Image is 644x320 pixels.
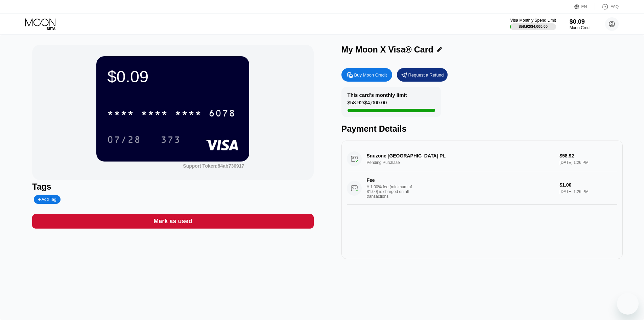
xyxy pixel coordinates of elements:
div: $0.09 [107,67,238,86]
div: $1.00 [559,182,617,188]
div: $0.09Moon Credit [570,18,592,30]
div: Payment Details [341,124,623,134]
div: EN [574,3,595,10]
div: Buy Moon Credit [354,72,387,78]
div: Request a Refund [408,72,444,78]
div: $58.92 / $4,000.00 [519,24,548,28]
div: My Moon X Visa® Card [341,45,433,55]
div: 373 [156,131,186,148]
div: 373 [161,135,181,146]
iframe: Schaltfläche zum Öffnen des Messaging-Fensters [617,293,639,315]
div: EN [581,4,587,9]
div: Support Token:84ab736917 [183,163,244,169]
div: Visa Monthly Spend Limit [510,18,556,23]
div: Moon Credit [570,25,592,30]
div: FeeA 1.00% fee (minimum of $1.00) is charged on all transactions$1.00[DATE] 1:26 PM [347,172,617,205]
div: Buy Moon Credit [341,68,392,82]
div: Fee [367,177,414,183]
div: Mark as used [32,214,313,229]
div: FAQ [611,4,619,9]
div: 07/28 [107,135,141,146]
div: Mark as used [153,217,192,225]
div: 07/28 [102,131,146,148]
div: Visa Monthly Spend Limit$58.92/$4,000.00 [510,18,556,30]
div: $0.09 [570,18,592,25]
div: Request a Refund [397,68,448,82]
div: Add Tag [38,197,56,202]
div: This card’s monthly limit [348,92,407,98]
div: FAQ [595,3,619,10]
div: 6078 [209,109,236,120]
div: $58.92 / $4,000.00 [348,100,387,109]
div: Add Tag [34,195,60,204]
div: Tags [32,182,313,192]
div: Support Token: 84ab736917 [183,163,244,169]
div: A 1.00% fee (minimum of $1.00) is charged on all transactions [367,185,418,199]
div: [DATE] 1:26 PM [559,189,617,194]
